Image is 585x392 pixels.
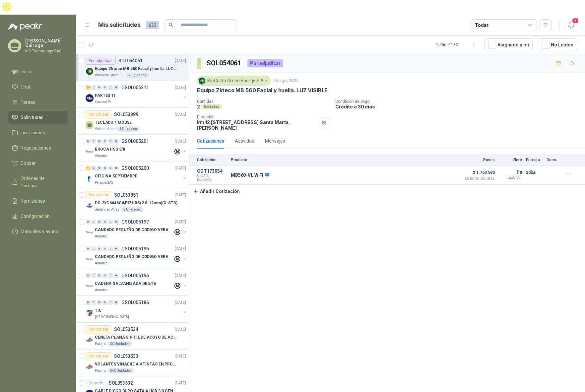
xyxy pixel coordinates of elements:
[86,220,91,224] div: 0
[86,218,187,239] a: 0 0 0 0 0 0 GSOL005197[DATE] Company LogoCANDADO PEQUEÑO DE CODIGO VERAAlmatec
[21,197,45,205] span: Remisiones
[97,246,102,251] div: 0
[175,273,186,279] p: [DATE]
[436,39,479,50] div: 1 - 50 de 1182
[91,246,96,251] div: 0
[86,309,94,317] img: Company Logo
[121,300,149,305] p: GSOL005186
[547,158,560,162] p: Docs
[197,104,200,109] p: 2
[475,22,489,29] div: Todas
[97,273,102,278] div: 0
[538,38,577,51] button: No Leídos
[265,137,285,145] div: Mensajes
[121,207,144,212] div: 2 Unidades
[95,173,137,179] p: OFICINA SEPTIEMBRE
[86,191,111,199] div: Por cotizar
[8,23,42,31] img: Logo peakr
[95,200,177,206] p: DS-2XC6646G0/PIZHRS(2.8-12mm)(O-STD)
[86,175,94,183] img: Company Logo
[526,158,543,162] p: Entrega
[108,139,113,144] div: 0
[499,158,522,162] p: Flete
[114,246,119,251] div: 0
[335,99,582,104] p: Condición de pago
[8,96,68,108] a: Tareas
[107,341,132,347] div: 30 Unidades
[121,246,149,251] p: GSOL005196
[114,354,138,359] p: SOL053533
[107,368,134,373] div: 560 Unidades
[86,148,94,156] img: Company Logo
[146,21,159,29] span: 633
[231,158,458,162] p: Producto
[86,85,91,90] div: 23
[197,87,328,94] p: Equipo Zkteco MB 560 Facial y huella. LUZ VISIBLE
[197,168,227,174] p: COT173954
[21,68,31,75] span: Inicio
[102,273,107,278] div: 0
[102,139,107,144] div: 0
[108,246,113,251] div: 0
[95,153,107,159] p: Almatec
[95,207,119,212] p: Seguridad Atlas
[91,139,96,144] div: 0
[95,288,107,293] p: Almatec
[102,220,107,224] div: 0
[121,220,149,224] p: GSOL005197
[76,54,189,81] a: Por adjudicarSOL054061[DATE] Company LogoEquipo Zkteco MB 560 Facial y huella. LUZ VISIBLEBioCost...
[21,160,36,167] span: Cotizar
[97,139,102,144] div: 0
[76,350,189,376] a: Por cotizarSOL053533[DATE] Company LogoVOLANTES VINAGRE A 4 TINTAS EN PROPALCOTE VER ARCHIVO ADJU...
[121,273,149,278] p: GSOL005195
[102,300,107,305] div: 0
[526,168,543,176] p: 2 días
[91,273,96,278] div: 0
[175,299,186,306] p: [DATE]
[197,76,271,86] div: BioCosta Green Energy S.A.S
[86,363,94,371] img: Company Logo
[175,380,186,386] p: [DATE]
[109,381,133,385] p: SOL053532
[86,110,111,118] div: Por cotizar
[121,166,149,170] p: GSOL005200
[197,137,224,145] div: Cotizaciones
[108,300,113,305] div: 0
[462,176,495,180] span: Crédito 30 días
[121,85,149,90] p: GSOL005211
[95,334,177,341] p: CENEFA PLANA SIN PIE DE APOYO DE ACUERDO A LA IMAGEN ADJUNTA
[175,326,186,333] p: [DATE]
[499,168,522,176] p: $ 0
[86,245,187,266] a: 0 0 0 0 0 0 GSOL005196[DATE] Company LogoCANDADO PEQUEÑO DE CODIGO VERAAlmatec
[102,246,107,251] div: 0
[76,108,189,135] a: Por cotizarSOL053989[DATE] TECLADO + MOUSEValores Atlas1 Unidades
[175,192,186,198] p: [DATE]
[572,18,579,24] span: 4
[168,23,173,27] span: search
[86,272,187,293] a: 0 0 0 0 0 0 GSOL005195[DATE] Company LogoCADENA GALVANIZADA DE 5/16Almatec
[235,137,254,145] div: Actividad
[108,220,113,224] div: 0
[98,20,141,30] h1: Mis solicitudes
[108,85,113,90] div: 0
[86,229,94,236] img: Company Logo
[21,144,51,152] span: Negociaciones
[114,300,119,305] div: 0
[506,175,522,180] div: Incluido
[21,98,35,106] span: Tareas
[86,84,187,105] a: 23 0 0 0 0 0 GSOL005211[DATE] Company LogoPARTES TICaracol TV
[95,361,177,367] p: VOLANTES VINAGRE A 4 TINTAS EN PROPALCOTE VER ARCHIVO ADJUNTO
[114,85,119,90] div: 0
[86,67,94,75] img: Company Logo
[8,126,68,139] a: Licitaciones
[95,341,106,347] p: Patojito
[95,314,129,320] p: [GEOGRAPHIC_DATA]
[86,57,116,65] div: Por adjudicar
[108,166,113,170] div: 0
[114,327,138,332] p: SOL053534
[108,273,113,278] div: 0
[95,368,106,373] p: Patojito
[121,139,149,144] p: GSOL005201
[86,94,94,102] img: Company Logo
[21,114,43,121] span: Solicitudes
